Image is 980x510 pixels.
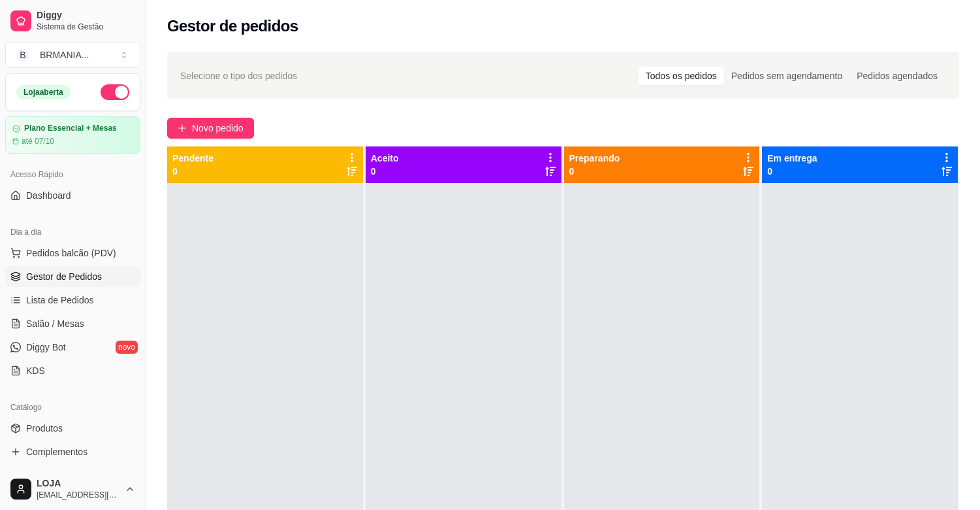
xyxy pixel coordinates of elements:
button: Select a team [5,42,140,68]
button: LOJA[EMAIL_ADDRESS][DOMAIN_NAME] [5,473,140,505]
a: Plano Essencial + Mesasaté 07/10 [5,116,140,154]
p: Pendente [172,152,213,165]
a: Dashboard [5,185,140,206]
div: Acesso Rápido [5,164,140,185]
p: 0 [569,165,620,178]
span: plus [178,124,187,133]
button: Pedidos balcão (PDV) [5,243,140,263]
div: Dia a dia [5,222,140,243]
div: Loja aberta [16,85,71,99]
span: Diggy Bot [26,341,66,354]
span: Gestor de Pedidos [26,270,102,283]
h2: Gestor de pedidos [167,16,298,37]
span: LOJA [37,478,119,490]
a: Gestor de Pedidos [5,266,140,287]
a: Diggy Botnovo [5,337,140,358]
span: Diggy [37,10,135,22]
a: Salão / Mesas [5,313,140,334]
span: Sistema de Gestão [37,22,135,32]
p: Preparando [569,152,620,165]
a: DiggySistema de Gestão [5,5,140,37]
span: Pedidos balcão (PDV) [26,246,116,260]
article: Plano Essencial + Mesas [24,124,117,133]
span: Complementos [26,445,87,458]
div: Pedidos agendados [849,67,945,85]
span: B [16,48,29,61]
span: Lista de Pedidos [26,294,94,307]
div: BRMANIA ... [40,48,89,61]
div: Todos os pedidos [639,67,724,85]
a: KDS [5,360,140,381]
span: Selecione o tipo dos pedidos [180,69,297,83]
button: Novo pedido [167,118,254,139]
p: 0 [767,165,817,178]
p: Aceito [371,152,399,165]
a: Lista de Pedidos [5,290,140,311]
a: Complementos [5,441,140,462]
a: Produtos [5,418,140,439]
span: [EMAIL_ADDRESS][DOMAIN_NAME] [37,490,119,500]
article: até 07/10 [22,136,54,146]
div: Pedidos sem agendamento [724,67,849,85]
span: KDS [26,364,45,377]
span: Dashboard [26,189,71,202]
span: Salão / Mesas [26,317,84,330]
p: 0 [172,165,213,178]
p: 0 [371,165,399,178]
button: Alterar Status [101,84,129,100]
span: Novo pedido [192,121,244,135]
span: Produtos [26,422,63,435]
p: Em entrega [767,152,817,165]
div: Catálogo [5,397,140,418]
